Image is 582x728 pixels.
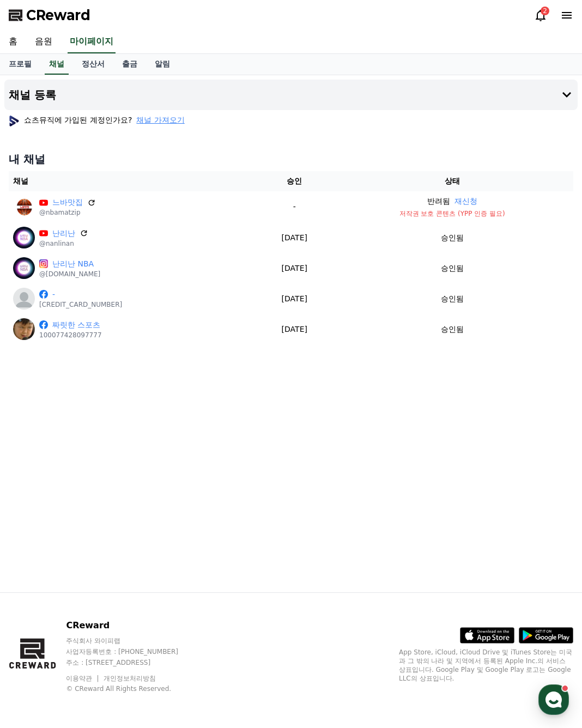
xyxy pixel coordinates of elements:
p: 반려됨 [427,196,450,207]
a: 짜릿한 스포츠 [52,319,102,331]
p: 쇼츠뮤직에 가입된 계정인가요? [9,114,185,125]
a: - [52,289,122,300]
th: 승인 [258,171,331,191]
p: 주식회사 와이피랩 [66,636,199,645]
img: 난리난 NBA [13,257,35,279]
th: 상태 [331,171,573,191]
p: 주소 : [STREET_ADDRESS] [66,658,199,667]
button: 재신청 [454,196,477,207]
a: 느바맛집 [52,197,83,208]
p: [DATE] [262,232,326,244]
h4: 채널 등록 [9,89,56,101]
a: 마이페이지 [68,31,116,53]
a: 음원 [26,31,61,53]
a: 알림 [146,54,179,75]
p: [DATE] [262,263,326,274]
p: 100077428097777 [39,331,102,339]
a: 난리난 [52,228,75,239]
img: 느바맛집 [13,196,35,218]
p: 승인됨 [441,324,464,335]
h4: 내 채널 [9,151,573,167]
a: CReward [9,7,90,24]
p: CReward [66,619,199,632]
p: 저작권 보호 콘텐츠 (YPP 인증 필요) [335,209,569,218]
div: 2 [541,7,549,15]
span: CReward [26,7,90,24]
a: 채널 [45,54,69,75]
p: © CReward All Rights Reserved. [66,684,199,693]
button: 채널 가져오기 [136,114,184,125]
p: - [262,201,326,213]
a: 출금 [113,54,146,75]
a: 정산서 [73,54,113,75]
p: 승인됨 [441,232,464,244]
p: @nanlinan [39,239,88,248]
a: 2 [534,9,547,22]
th: 채널 [9,171,258,191]
img: 난리난 [13,227,35,248]
img: profile [9,116,20,126]
a: 이용약관 [66,675,100,682]
p: @nbamatzip [39,208,96,217]
p: [DATE] [262,324,326,335]
p: App Store, iCloud, iCloud Drive 및 iTunes Store는 미국과 그 밖의 나라 및 지역에서 등록된 Apple Inc.의 서비스 상표입니다. Goo... [399,648,573,683]
a: 개인정보처리방침 [104,675,156,682]
p: 사업자등록번호 : [PHONE_NUMBER] [66,647,199,656]
p: 승인됨 [441,293,464,305]
img: 짜릿한 스포츠 [13,318,35,340]
p: [CREDIT_CARD_NUMBER] [39,300,122,309]
a: 난리난 NBA [52,258,100,270]
p: @[DOMAIN_NAME] [39,270,100,278]
p: [DATE] [262,293,326,305]
button: 채널 등록 [4,80,578,110]
p: 승인됨 [441,263,464,274]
